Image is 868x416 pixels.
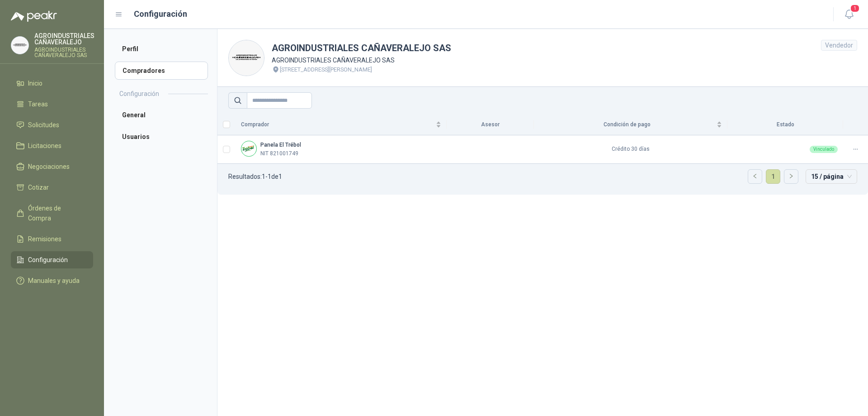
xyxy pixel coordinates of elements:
button: 1 [841,6,857,23]
th: Comprador [236,114,447,135]
span: left [752,173,758,179]
li: 1 [766,169,780,184]
span: Licitaciones [28,141,61,151]
p: AGROINDUSTRIALES CAÑAVERALEJO [34,33,94,45]
h2: Configuración [119,89,159,99]
li: Página anterior [748,169,762,184]
span: Manuales y ayuda [28,276,80,286]
p: AGROINDUSTRIALES CAÑAVERALEJO SAS [34,47,94,58]
div: tamaño de página [806,169,857,184]
span: Tareas [28,99,48,109]
a: Manuales y ayuda [11,272,93,289]
p: NIT 821001749 [260,149,298,158]
th: Estado [727,114,843,135]
button: left [748,170,762,183]
th: Condición de pago [534,114,727,135]
img: Company Logo [229,40,264,76]
button: right [784,170,798,183]
span: Solicitudes [28,120,59,130]
a: Perfil [115,40,208,58]
div: Vendedor [821,40,857,51]
td: Crédito 30 días [534,135,727,164]
img: Company Logo [11,37,28,54]
a: Tareas [11,96,93,113]
a: Remisiones [11,230,93,248]
a: Cotizar [11,179,93,196]
p: Resultados: 1 - 1 de 1 [228,173,282,180]
img: Logo peakr [11,11,57,22]
a: Usuarios [115,128,208,146]
li: Página siguiente [784,169,798,184]
h1: Configuración [134,8,187,20]
span: 15 / página [811,170,852,183]
span: Condición de pago [539,120,715,129]
p: AGROINDUSTRIALES CAÑAVERALEJO SAS [272,55,451,65]
p: [STREET_ADDRESS][PERSON_NAME] [280,65,372,74]
div: Vinculado [810,146,838,153]
span: Órdenes de Compra [28,203,85,223]
a: Configuración [11,251,93,268]
h1: AGROINDUSTRIALES CAÑAVERALEJO SAS [272,41,451,55]
img: Company Logo [241,141,256,156]
a: Órdenes de Compra [11,200,93,227]
span: right [788,173,794,179]
th: Asesor [447,114,534,135]
b: Panela El Trébol [260,142,301,148]
span: Inicio [28,78,42,88]
a: Solicitudes [11,116,93,134]
a: General [115,106,208,124]
span: Comprador [241,120,434,129]
span: Configuración [28,255,68,265]
a: Licitaciones [11,137,93,154]
a: Compradores [115,62,208,80]
span: 1 [850,4,860,13]
span: Remisiones [28,234,61,244]
a: Inicio [11,75,93,92]
a: Negociaciones [11,158,93,175]
span: Cotizar [28,182,49,192]
span: Negociaciones [28,162,70,172]
a: 1 [766,170,780,183]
